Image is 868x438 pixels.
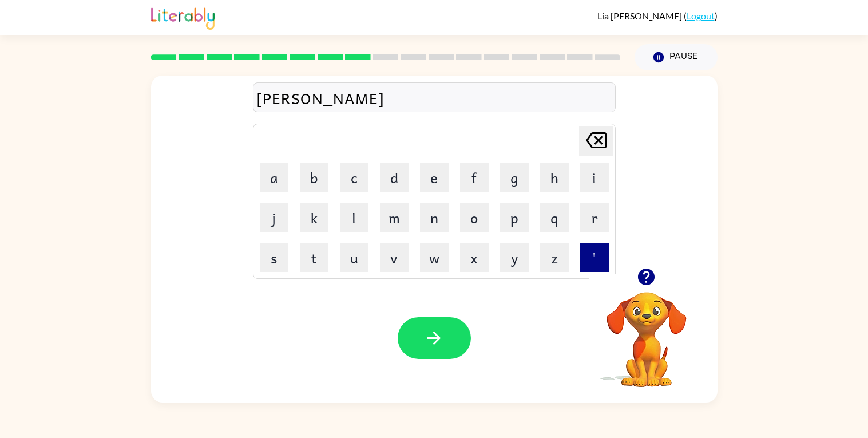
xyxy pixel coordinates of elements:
[500,163,529,192] button: g
[460,203,489,232] button: o
[340,203,368,232] button: l
[500,243,529,272] button: y
[380,203,409,232] button: m
[687,10,715,21] a: Logout
[300,203,328,232] button: k
[380,163,409,192] button: d
[420,243,449,272] button: w
[460,243,489,272] button: x
[420,163,449,192] button: e
[260,243,288,272] button: s
[540,243,569,272] button: z
[300,163,328,192] button: b
[589,274,704,389] video: Your browser must support playing .mp4 files to use Literably. Please try using another browser.
[340,243,368,272] button: u
[597,10,684,21] span: Lia [PERSON_NAME]
[340,163,368,192] button: c
[151,5,215,30] img: Literably
[380,243,409,272] button: v
[540,203,569,232] button: q
[540,163,569,192] button: h
[580,203,609,232] button: r
[500,203,529,232] button: p
[597,10,718,21] div: ( )
[580,243,609,272] button: '
[300,243,328,272] button: t
[256,86,612,110] div: [PERSON_NAME]
[260,203,288,232] button: j
[260,163,288,192] button: a
[420,203,449,232] button: n
[460,163,489,192] button: f
[635,44,718,70] button: Pause
[580,163,609,192] button: i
